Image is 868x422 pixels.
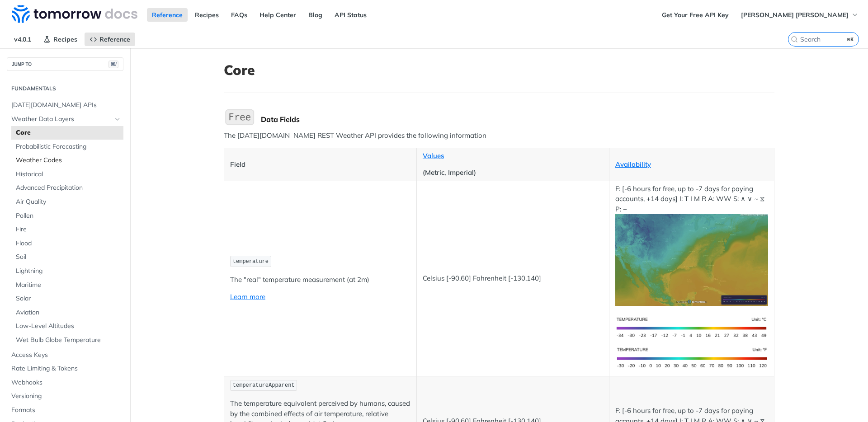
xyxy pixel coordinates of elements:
[11,292,123,305] a: Solar
[11,333,123,347] a: Wet Bulb Globe Temperature
[16,156,121,165] span: Weather Codes
[11,168,123,181] a: Historical
[16,253,121,262] span: Soil
[16,336,121,345] span: Wet Bulb Globe Temperature
[16,128,121,137] span: Core
[11,319,123,333] a: Low-Level Altitudes
[16,211,121,220] span: Pollen
[7,376,123,389] a: Webhooks
[7,403,123,417] a: Formats
[224,131,774,141] p: The [DATE][DOMAIN_NAME] REST Weather API provides the following information
[230,275,410,285] p: The "real" temperature measurement (at 2m)
[7,57,123,71] button: JUMP TO⌘/
[11,306,123,319] a: Aviation
[736,8,863,22] button: [PERSON_NAME] [PERSON_NAME]
[11,181,123,195] a: Advanced Precipitation
[16,308,121,317] span: Aviation
[11,378,121,387] span: Webhooks
[11,392,121,401] span: Versioning
[7,98,123,112] a: [DATE][DOMAIN_NAME] APIs
[53,35,77,43] span: Recipes
[12,5,137,23] img: Tomorrow.io Weather API Docs
[615,255,768,264] span: Expand image
[147,8,188,22] a: Reference
[11,126,123,140] a: Core
[261,115,774,124] div: Data Fields
[11,278,123,292] a: Maritime
[233,258,269,265] span: temperature
[11,101,121,110] span: [DATE][DOMAIN_NAME] APIs
[615,323,768,331] span: Expand image
[16,170,121,179] span: Historical
[11,237,123,250] a: Flood
[38,33,82,46] a: Recipes
[615,353,768,361] span: Expand image
[11,351,121,360] span: Access Keys
[7,362,123,375] a: Rate Limiting & Tokens
[226,8,252,22] a: FAQs
[845,35,856,44] kbd: ⌘K
[423,151,444,160] a: Values
[303,8,327,22] a: Blog
[615,160,651,169] a: Availability
[16,225,121,234] span: Fire
[16,322,121,331] span: Low-Level Altitudes
[99,35,130,43] span: Reference
[791,36,798,43] svg: Search
[16,267,121,276] span: Lightning
[16,239,121,248] span: Flood
[114,116,121,123] button: Hide subpages for Weather Data Layers
[16,197,121,206] span: Air Quality
[7,348,123,362] a: Access Keys
[9,33,36,46] span: v4.0.1
[423,168,603,178] p: (Metric, Imperial)
[230,159,410,170] p: Field
[11,195,123,209] a: Air Quality
[85,33,135,46] a: Reference
[16,183,121,192] span: Advanced Precipitation
[741,11,849,19] span: [PERSON_NAME] [PERSON_NAME]
[16,281,121,290] span: Maritime
[11,406,121,415] span: Formats
[7,389,123,403] a: Versioning
[423,273,603,284] p: Celsius [-90,60] Fahrenheit [-130,140]
[11,223,123,236] a: Fire
[255,8,301,22] a: Help Center
[11,209,123,223] a: Pollen
[108,61,118,68] span: ⌘/
[657,8,734,22] a: Get Your Free API Key
[11,250,123,264] a: Soil
[7,84,123,93] h2: Fundamentals
[16,142,121,151] span: Probabilistic Forecasting
[11,364,121,373] span: Rate Limiting & Tokens
[230,292,265,301] a: Learn more
[615,184,768,306] p: F: [-6 hours for free, up to -7 days for paying accounts, +14 days] I: T I M R A: WW S: ∧ ∨ ~ ⧖ P: +
[11,154,123,167] a: Weather Codes
[330,8,372,22] a: API Status
[16,294,121,303] span: Solar
[11,140,123,154] a: Probabilistic Forecasting
[233,382,295,389] span: temperatureApparent
[190,8,224,22] a: Recipes
[7,113,123,126] a: Weather Data LayersHide subpages for Weather Data Layers
[11,115,112,124] span: Weather Data Layers
[224,62,774,78] h1: Core
[11,264,123,278] a: Lightning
